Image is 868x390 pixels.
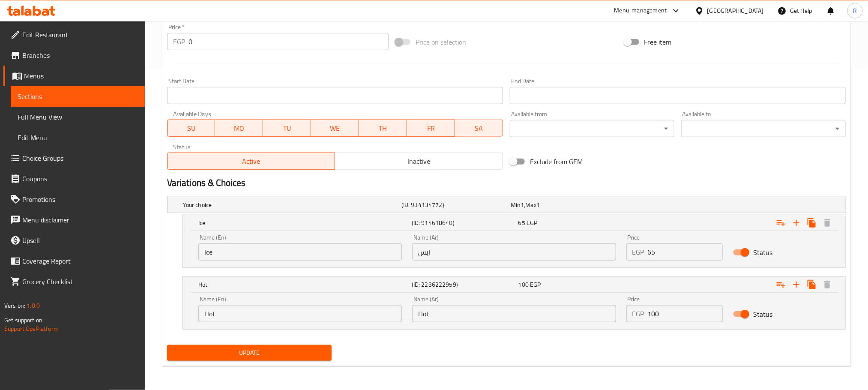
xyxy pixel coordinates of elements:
span: Inactive [338,155,500,168]
button: Inactive [335,153,503,170]
input: Please enter price [648,243,723,261]
span: SA [458,122,500,135]
span: Get support on: [4,315,44,326]
a: Coupons [3,168,145,189]
span: Status [753,309,772,319]
span: MO [218,122,260,135]
a: Sections [11,86,145,107]
span: Exclude from GEM [530,156,583,167]
span: EGP [527,217,537,228]
span: Max [526,199,536,210]
h5: (ID: 2236222959) [412,280,515,289]
input: Enter name En [198,305,402,322]
button: TH [359,120,407,137]
div: , [511,201,617,209]
a: Choice Groups [3,148,145,168]
a: Full Menu View [11,107,145,127]
h5: (ID: 914618640) [412,219,515,227]
span: 1 [536,199,540,210]
span: 65 [518,217,525,228]
button: Add new choice [789,215,804,231]
input: Please enter price [648,305,723,322]
span: EGP [530,279,541,290]
span: Promotions [22,194,138,204]
h5: Hot [198,280,408,289]
span: Grocery Checklist [22,276,138,287]
div: ​ [510,120,674,137]
span: 1.0.0 [27,300,40,311]
input: Enter name En [198,243,402,261]
span: TH [362,122,404,135]
a: Upsell [3,230,145,251]
button: Add choice group [773,215,789,231]
span: Sections [18,91,138,102]
p: EGP [632,309,644,319]
span: Version: [4,300,25,311]
div: Expand [183,215,845,231]
a: Menus [3,66,145,86]
a: Promotions [3,189,145,210]
input: Enter name Ar [412,243,616,261]
input: Please enter price [189,33,389,50]
p: EGP [632,247,644,257]
button: Clone new choice [804,215,820,231]
span: WE [314,122,356,135]
div: [GEOGRAPHIC_DATA] [707,6,764,15]
span: Free item [644,37,672,47]
span: Coverage Report [22,256,138,266]
a: Edit Restaurant [3,24,145,45]
span: Branches [22,50,138,60]
a: Menu disclaimer [3,210,145,230]
span: 1 [521,199,524,210]
button: Delete Ice [820,215,835,231]
div: Expand [183,277,845,292]
h2: Variations & Choices [167,177,846,189]
span: Menu disclaimer [22,215,138,225]
span: Min [511,199,521,210]
button: Clone new choice [804,277,820,292]
button: SU [167,120,216,137]
button: Update [167,345,332,361]
button: Add new choice [789,277,804,292]
button: FR [407,120,455,137]
h5: Ice [198,219,408,227]
span: Price on selection [416,37,466,47]
span: 100 [518,279,529,290]
button: WE [311,120,359,137]
a: Support.OpsPlatform [4,323,59,334]
span: Full Menu View [18,112,138,122]
span: R [853,6,857,15]
div: Menu-management [614,6,667,16]
a: Coverage Report [3,251,145,271]
input: Enter name Ar [412,305,616,322]
div: Expand [168,197,845,213]
span: Active [171,155,332,168]
span: Coupons [22,174,138,184]
button: Add choice group [773,277,789,292]
p: EGP [173,36,185,47]
a: Branches [3,45,145,66]
button: Delete Hot [820,277,835,292]
button: MO [215,120,263,137]
span: TU [266,122,308,135]
span: FR [410,122,452,135]
button: SA [455,120,503,137]
button: Active [167,153,335,170]
a: Edit Menu [11,127,145,148]
span: Edit Menu [18,132,138,143]
h5: Your choice [183,201,398,209]
div: ​ [681,120,846,137]
span: Edit Restaurant [22,30,138,40]
span: Menus [24,71,138,81]
span: Upsell [22,235,138,246]
h5: (ID: 934134772) [401,201,507,209]
span: Status [753,247,772,258]
span: Update [174,348,325,358]
button: TU [263,120,311,137]
span: Choice Groups [22,153,138,163]
span: SU [171,122,212,135]
a: Grocery Checklist [3,271,145,292]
